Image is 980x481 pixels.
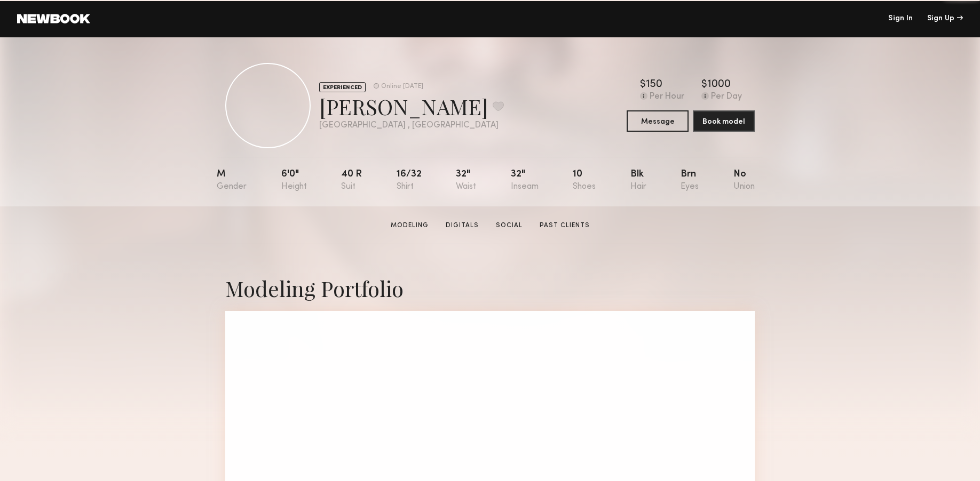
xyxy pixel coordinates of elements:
div: 6'0" [281,170,307,191]
button: Message [627,110,689,132]
div: 32" [511,170,539,191]
div: [GEOGRAPHIC_DATA] , [GEOGRAPHIC_DATA] [319,121,504,130]
div: Per Hour [650,92,684,102]
div: 10 [573,170,596,191]
div: Per Day [711,92,742,102]
div: 16/32 [397,170,422,191]
div: 150 [646,79,662,90]
div: EXPERIENCED [319,82,366,92]
div: Online [DATE] [381,83,423,90]
div: 40 r [341,170,362,191]
div: M [217,170,247,191]
a: Past Clients [535,221,594,230]
div: $ [701,79,707,90]
div: [PERSON_NAME] [319,92,504,121]
div: Sign Up [927,15,963,22]
div: Brn [681,170,699,191]
div: 1000 [707,79,731,90]
div: Blk [630,170,646,191]
a: Digitals [441,221,483,230]
a: Modeling [386,221,433,230]
a: Social [492,221,527,230]
button: Book model [693,110,755,132]
div: No [733,170,755,191]
div: 32" [456,170,476,191]
a: Sign In [888,15,913,22]
div: $ [640,79,646,90]
div: Modeling Portfolio [225,274,755,302]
